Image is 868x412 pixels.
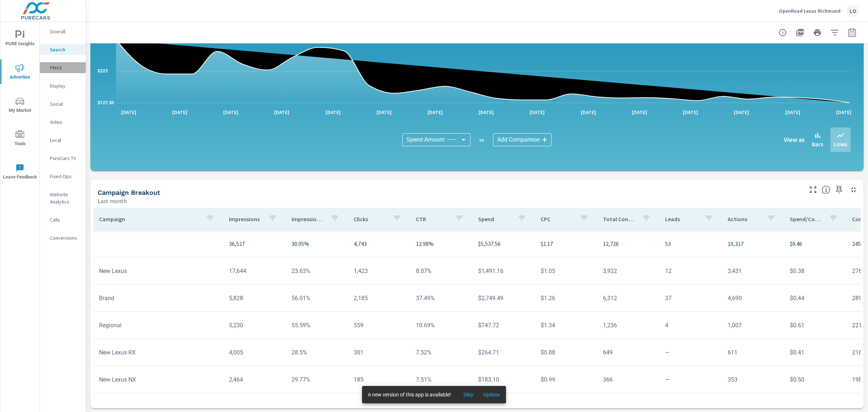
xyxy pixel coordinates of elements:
button: Skip [457,389,480,400]
td: $0.44 [784,289,846,307]
span: Tools [3,130,37,148]
td: 366 [597,370,659,389]
td: 4,005 [223,343,285,362]
button: Update [480,389,503,400]
td: $0.50 [784,370,846,389]
span: Save this to your personalized report [833,184,845,196]
span: Skip [460,391,477,398]
p: Overall [50,28,80,35]
p: [DATE] [780,109,805,116]
div: Overall [40,26,86,37]
td: $264.71 [472,343,535,362]
p: Campaign [99,215,200,223]
td: — [659,343,722,362]
div: Add Comparison [493,133,552,146]
p: CPC [541,215,574,223]
p: vs [471,136,493,143]
td: 3,922 [597,262,659,280]
td: 1,236 [597,316,659,335]
td: 37.49% [410,289,472,307]
td: $1.26 [535,289,597,307]
p: [DATE] [320,109,346,116]
td: $0.41 [784,343,846,362]
button: Select Date Range [845,25,859,40]
p: Actions [728,215,761,223]
p: [DATE] [218,109,243,116]
span: Add Comparison [497,136,540,143]
p: 53 [665,239,716,248]
button: Make Fullscreen [807,184,819,196]
td: 3,431 [722,262,784,280]
td: 23.63% [286,262,348,280]
td: $0.38 [784,262,846,280]
p: [DATE] [167,109,192,116]
p: Calls [50,216,80,223]
p: CTR [416,215,449,223]
div: Fixed Ops [40,171,86,182]
p: $0.46 [790,239,841,248]
td: 6,312 [597,289,659,307]
td: 28.5% [286,343,348,362]
p: Bars [812,140,823,148]
td: 8.07% [410,262,472,280]
p: [DATE] [473,109,499,116]
text: $127.30 [98,100,114,105]
p: 12.98% [416,239,467,248]
p: [DATE] [627,109,652,116]
span: My Market [3,97,37,115]
div: Search [40,44,86,55]
p: Fixed Ops [50,173,80,180]
h6: View as [784,136,805,143]
p: Website Analytics [50,191,80,205]
p: Impression Share [292,215,325,223]
p: Local [50,136,80,144]
td: 1,423 [348,262,410,280]
p: 4,743 [354,239,404,248]
td: New Lexus NX [93,370,223,389]
p: 30.05% [292,239,342,248]
p: Display [50,82,80,89]
p: [DATE] [116,109,141,116]
td: $0.99 [535,370,597,389]
div: Conversions [40,232,86,243]
p: [DATE] [371,109,397,116]
p: PureCars TV [50,155,80,162]
div: nav menu [0,22,39,188]
span: Leave Feedback [3,164,37,181]
span: This is a summary of Search performance results by campaign. Each column can be sorted. [822,185,830,194]
span: Update [483,391,500,398]
td: 10.69% [410,316,472,335]
td: 7.52% [410,343,472,362]
td: 611 [722,343,784,362]
td: 29.77% [286,370,348,389]
p: [DATE] [269,109,294,116]
td: 12 [659,262,722,280]
span: Spend Amount [407,136,444,143]
div: PMAX [40,62,86,73]
td: 1,007 [722,316,784,335]
td: $747.72 [472,316,535,335]
div: Display [40,80,86,91]
td: $2,749.49 [472,289,535,307]
button: "Export Report to PDF" [793,25,807,40]
p: Spend [478,215,511,223]
p: Spend/Conversion [790,215,823,223]
p: [DATE] [729,109,754,116]
p: [DATE] [831,109,856,116]
h5: Campaign Breakout [98,189,160,196]
td: New Lexus [93,262,223,280]
td: $1,491.16 [472,262,535,280]
text: $223 [98,68,108,73]
td: 559 [348,316,410,335]
td: 5,828 [223,289,285,307]
button: Apply Filters [827,25,842,40]
div: Spend Amount [402,133,471,146]
p: Leads [665,215,698,223]
p: Social [50,100,80,108]
p: [DATE] [678,109,703,116]
td: — [659,370,722,389]
td: Regional [93,316,223,335]
p: Total Conversions [603,215,636,223]
div: Website Analytics [40,189,86,207]
p: Impressions [229,215,262,223]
